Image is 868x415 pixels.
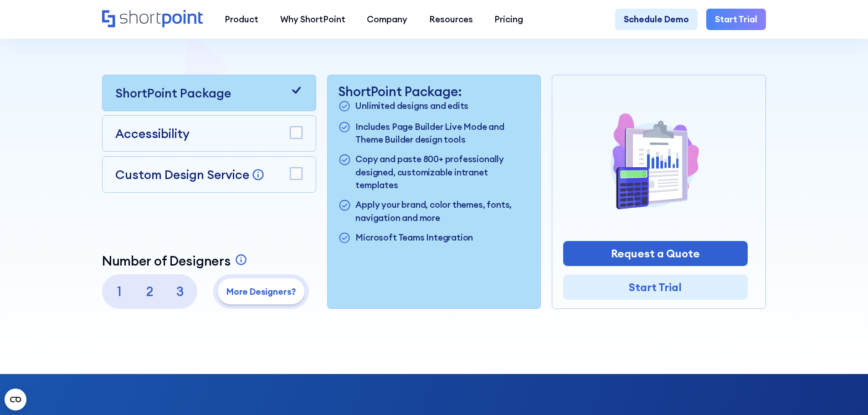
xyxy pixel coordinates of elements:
a: Why ShortPoint [269,9,356,31]
div: Product [225,13,258,26]
p: Accessibility [115,124,190,143]
a: Product [214,9,269,31]
div: Why ShortPoint [280,13,345,26]
img: Shortpoint more editors [611,112,700,209]
a: Resources [418,9,484,31]
p: Includes Page Builder Live Mode and Theme Builder design tools [355,120,529,146]
p: ShortPoint Package [115,84,231,102]
p: 2 [137,278,163,304]
p: 3 [167,278,193,304]
p: Microsoft Teams Integration [355,231,473,246]
p: Custom Design Service [115,167,249,182]
div: Resources [429,13,473,26]
p: Apply your brand, color themes, fonts, navigation and more [355,198,529,224]
a: Number of Designers [102,253,250,269]
iframe: Chat Widget [704,309,868,415]
a: Start Trial [706,9,766,31]
a: Home [102,10,203,29]
p: More Designers? [218,285,305,298]
a: Request a Quote [563,241,748,266]
p: ShortPoint Package: [338,84,529,99]
button: Open CMP widget [5,389,26,410]
a: Start Trial [563,275,748,300]
p: Number of Designers [102,253,231,269]
p: Unlimited designs and edits [355,99,468,114]
a: Pricing [484,9,534,31]
p: Copy and paste 800+ professionally designed, customizable intranet templates [355,153,529,192]
a: Schedule Demo [615,9,698,31]
a: Company [356,9,418,31]
p: 1 [106,278,132,304]
div: Company [367,13,407,26]
div: Pricing [494,13,523,26]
